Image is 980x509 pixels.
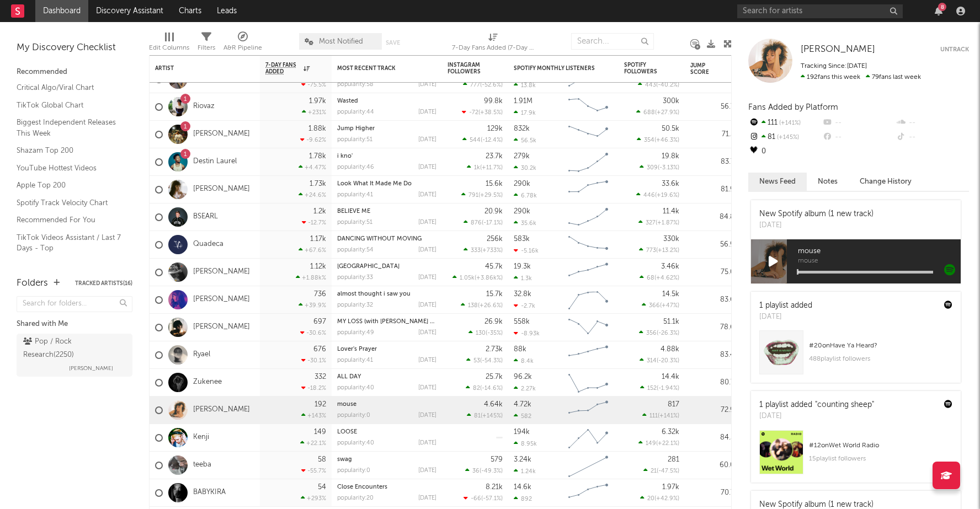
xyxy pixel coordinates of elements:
[514,291,531,298] div: 32.8k
[149,28,189,60] div: Edit Columns
[296,274,326,281] div: +1.88k %
[748,173,807,191] button: News Feed
[193,433,209,442] a: Kenji
[807,173,849,191] button: Notes
[484,98,503,105] div: 99.8k
[514,302,535,309] div: -2.7k
[193,157,237,167] a: Destin Laurel
[17,214,121,226] a: Recommended For You
[563,259,613,286] svg: Chart title
[639,329,679,336] div: ( )
[452,28,535,60] div: 7-Day Fans Added (7-Day Fans Added)
[809,352,952,366] div: 488 playlist followers
[265,62,301,75] span: 7-Day Fans Added
[469,110,478,116] span: -72
[473,358,480,364] span: 53
[662,373,679,381] div: 14.4k
[337,98,436,104] div: Wasted
[663,235,679,243] div: 330k
[223,41,262,55] div: A&R Pipeline
[661,346,679,353] div: 4.88k
[193,295,250,304] a: [PERSON_NAME]
[639,247,679,254] div: ( )
[690,156,734,169] div: 83.7
[643,192,655,199] span: 446
[514,318,530,325] div: 558k
[658,248,678,254] span: +13.2 %
[647,275,654,281] span: 68
[193,185,250,194] a: [PERSON_NAME]
[777,120,801,126] span: +141 %
[642,302,679,309] div: ( )
[467,164,503,171] div: ( )
[193,378,222,387] a: Zukenee
[662,125,679,132] div: 50.5k
[563,314,613,341] svg: Chart title
[337,429,357,435] a: LOOSE
[17,179,121,191] a: Apple Top 200
[624,62,663,75] div: Spotify Followers
[486,153,503,160] div: 23.7k
[514,357,534,365] div: 8.4k
[337,126,375,132] a: Jump Higher
[466,357,503,364] div: ( )
[640,274,679,281] div: ( )
[17,66,132,79] div: Recommended
[461,191,503,199] div: ( )
[337,82,374,88] div: popularity: 58
[337,357,373,363] div: popularity: 41
[646,220,656,226] span: 327
[337,401,356,408] a: mouse
[75,281,132,286] button: Tracked Artists(16)
[662,153,679,160] div: 19.8k
[337,98,358,104] a: Wasted
[337,153,353,159] a: i kno'
[637,136,679,143] div: ( )
[460,275,475,281] span: 1.05k
[647,385,657,392] span: 152
[646,330,657,336] span: 356
[514,346,526,353] div: 88k
[418,137,436,143] div: [DATE]
[193,240,223,249] a: Quadeca
[759,220,874,231] div: [DATE]
[314,291,326,298] div: 736
[658,358,678,364] span: -20.3 %
[337,264,436,270] div: Carlisle
[482,137,501,143] span: -12.4 %
[514,208,530,215] div: 290k
[484,318,503,325] div: 26.9k
[514,153,530,160] div: 279k
[690,128,734,141] div: 71.3
[23,335,123,362] div: Pop / Rock Research ( 2250 )
[470,137,481,143] span: 544
[690,62,718,76] div: Jump Score
[748,116,822,130] div: 111
[337,208,370,215] a: BELIEVE ME
[418,357,436,363] div: [DATE]
[337,457,352,463] a: swag
[690,293,734,307] div: 83.6
[484,208,503,215] div: 20.9k
[17,99,121,111] a: TikTok Global Chart
[193,212,218,222] a: BSEARL
[737,4,903,18] input: Search for artists
[657,220,678,226] span: +1.87 %
[640,384,679,392] div: ( )
[337,302,373,308] div: popularity: 32
[487,235,503,243] div: 256k
[198,28,215,60] div: Filters
[690,321,734,334] div: 78.6
[482,165,501,171] span: +11.7 %
[514,180,530,187] div: 290k
[193,350,210,360] a: Ryael
[514,109,536,116] div: 17.9k
[514,137,536,144] div: 56.5k
[337,181,412,187] a: Look What It Made Me Do
[461,302,503,309] div: ( )
[640,357,679,364] div: ( )
[640,164,679,171] div: ( )
[452,41,535,55] div: 7-Day Fans Added (7-Day Fans Added)
[470,82,480,88] span: 777
[337,109,374,115] div: popularity: 44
